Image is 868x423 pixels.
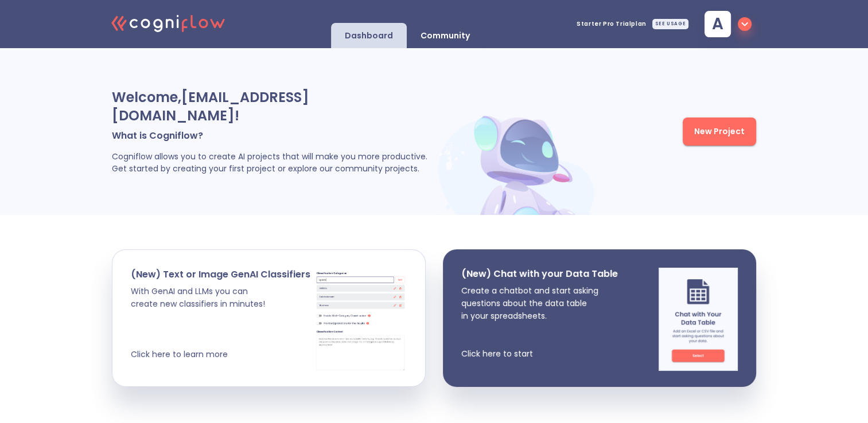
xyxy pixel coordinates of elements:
img: header robot [435,106,601,215]
img: cards stack img [314,268,407,371]
p: Create a chatbot and start asking questions about the data table in your spreadsheets. Click here... [461,284,618,360]
div: SEE USAGE [652,19,688,29]
span: a [712,16,723,32]
p: (New) Text or Image GenAI Classifiers [131,268,310,280]
p: Community [421,30,470,41]
p: Cogniflow allows you to create AI projects that will make you more productive. Get started by cre... [112,151,435,175]
button: a [695,7,756,41]
button: New Project [683,117,756,146]
img: chat img [659,268,738,371]
p: (New) Chat with your Data Table [461,268,618,280]
p: Welcome, [EMAIL_ADDRESS][DOMAIN_NAME] ! [112,88,435,125]
p: With GenAI and LLMs you can create new classifiers in minutes! Click here to learn more [131,285,310,361]
p: What is Cogniflow? [112,130,435,142]
p: Dashboard [345,30,393,41]
span: New Project [694,124,745,139]
span: Starter Pro Trial plan [577,21,647,27]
